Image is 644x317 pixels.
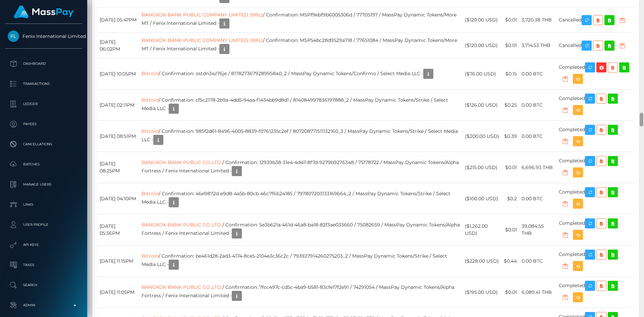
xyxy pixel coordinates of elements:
[5,156,82,173] a: Batches
[463,90,501,121] td: ($126.00 USD)
[8,220,79,230] p: User Profile
[97,152,139,183] td: [DATE] 08:25PM
[519,183,557,214] td: 0.00 BTC
[519,152,557,183] td: 6,696.93 THB
[8,200,79,210] p: Links
[142,253,159,259] a: Bitcoin
[8,240,79,250] p: API Keys
[5,75,82,92] a: Transactions
[142,159,222,165] a: BANGKOK BANK PUBLIC CO.,LTD.
[519,58,557,90] td: 0.00 BTC
[142,128,159,134] a: Bitcoin
[142,222,222,228] a: BANGKOK BANK PUBLIC CO.,LTD.
[97,33,139,58] td: [DATE] 06:02PM
[463,121,501,152] td: ($200.00 USD)
[556,121,634,152] td: Completed
[556,33,634,58] td: Cancelled
[8,179,79,190] p: Manage Users
[501,246,519,277] td: $0.44
[139,214,463,246] td: / Confirmation: 5e3b621a-461d-46a8-ba18-82f3ae033660 / 75082659 / MassPay Dynamic Tokens/Alpha Fo...
[5,297,82,314] a: Admin
[5,257,82,273] a: Taxes
[5,116,82,133] a: Payees
[8,139,79,149] p: Cancellations
[463,277,501,308] td: ($195.00 USD)
[5,196,82,213] a: Links
[556,183,634,214] td: Completed
[556,90,634,121] td: Completed
[97,58,139,90] td: [DATE] 10:05PM
[5,277,82,294] a: Search
[97,277,139,308] td: [DATE] 11:05PM
[14,5,73,18] img: MassPay Logo
[556,7,634,33] td: Cancelled
[5,216,82,233] a: User Profile
[501,58,519,90] td: $0.15
[139,121,463,152] td: / Confirmation: 985f2d61-8496-4005-8839-f0761235c2ef / 807208771511132160_3 / MassPay Dynamic Tok...
[556,214,634,246] td: Completed
[556,152,634,183] td: Completed
[556,277,634,308] td: Completed
[5,236,82,253] a: API Keys
[8,59,79,69] p: Dashboard
[501,277,519,308] td: $0.01
[501,214,519,246] td: $0.01
[139,183,463,214] td: / Confirmation: 46e9872d-e9d8-4a5b-80cb-46c7f6624185 / 797807203133169664_2 / MassPay Dynamic Tok...
[519,90,557,121] td: 0.00 BTC
[501,121,519,152] td: $0.39
[556,246,634,277] td: Completed
[5,33,82,39] span: Fenix International Limited
[5,96,82,112] a: Ledger
[519,246,557,277] td: 0.00 BTC
[97,90,139,121] td: [DATE] 02:11PM
[8,79,79,89] p: Transactions
[463,58,501,90] td: ($76.00 USD)
[5,176,82,193] a: Manage Users
[519,214,557,246] td: 39,084.55 THB
[139,58,463,90] td: / Confirmation: ostdn34z76je / 817827367928995840_2 / MassPay Dynamic Tokens/Confirmo / Select Me...
[142,97,159,103] a: Bitcoin
[501,7,519,33] td: $0.01
[519,121,557,152] td: 0.00 BTC
[463,33,501,58] td: ($120.00 USD)
[142,37,263,43] a: BANGKOK BANK PUBLIC COMPANY LIMITED (BBL)
[463,183,501,214] td: ($100.00 USD)
[519,7,557,33] td: 3,720.38 THB
[8,260,79,270] p: Taxes
[463,7,501,33] td: ($120.00 USD)
[501,33,519,58] td: $0.01
[463,214,501,246] td: ($1,262.00 USD)
[8,280,79,290] p: Search
[142,191,159,197] a: Bitcoin
[5,136,82,153] a: Cancellations
[8,99,79,109] p: Ledger
[142,70,159,76] a: Bitcoin
[142,12,263,18] a: BANGKOK BANK PUBLIC COMPANY LIMITED (BBL)
[97,121,139,152] td: [DATE] 08:51PM
[139,246,463,277] td: / Confirmation: be461d28-2ad3-4174-8ce5-2104e3c36c2c / 793927914260275203_2 / MassPay Dynamic Tok...
[5,55,82,72] a: Dashboard
[139,7,463,33] td: / Confirmation: MSPf9ebf9b6005306d / 77705197 / MassPay Dynamic Tokens/More MT / Fenix Internatio...
[97,246,139,277] td: [DATE] 11:15PM
[501,183,519,214] td: $0.2
[463,152,501,183] td: ($215.00 USD)
[8,300,79,310] p: Admin
[8,159,79,169] p: Batches
[8,119,79,129] p: Payees
[139,33,463,58] td: / Confirmation: MSP54bc28d9529a718 / 77651084 / MassPay Dynamic Tokens/More MT / Fenix Internatio...
[556,58,634,90] td: Completed
[8,31,19,42] img: Fenix International Limited
[139,90,463,121] td: / Confirmation: cf5c2178-2b9a-4dd5-94aa-f1434bb9d8d1 / 814084997836197888_2 / MassPay Dynamic Tok...
[501,90,519,121] td: $0.25
[501,152,519,183] td: $0.01
[139,277,463,308] td: / Confirmation: 7fcc497c-cd5c-4ba9-b581-83cfe17f2e91 / 74291054 / MassPay Dynamic Tokens/Alpha Fo...
[519,33,557,58] td: 3,714.53 THB
[142,284,222,290] a: BANGKOK BANK PUBLIC CO.,LTD.
[139,152,463,183] td: / Confirmation: 12939b38-31e4-4d47-8f7d-9279b9276348 / 75178722 / MassPay Dynamic Tokens/Alpha Fo...
[97,183,139,214] td: [DATE] 04:10PM
[97,7,139,33] td: [DATE] 05:47PM
[519,277,557,308] td: 6,089.41 THB
[97,214,139,246] td: [DATE] 05:36PM
[463,246,501,277] td: ($228.00 USD)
